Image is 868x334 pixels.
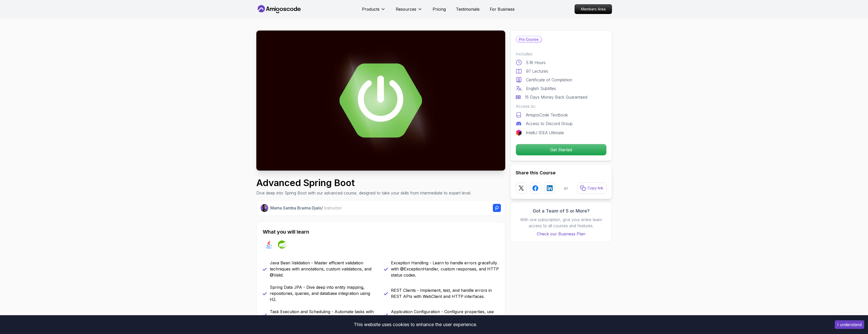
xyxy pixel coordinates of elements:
button: Products [362,6,386,16]
p: Dive deep into Spring Boot with our advanced course, designed to take your skills from intermedia... [256,190,471,196]
p: Members Area [575,5,612,14]
p: or [564,185,568,191]
p: Access to: [516,103,607,109]
p: Application Configuration - Configure properties, use environment variables, and manage Spring pr... [391,309,499,321]
p: REST Clients - Implement, test, and handle errors in REST APIs with WebClient and HTTP interfaces. [391,287,499,299]
img: java logo [265,240,273,249]
h1: Advanced Spring Boot [256,178,471,188]
p: Certificate of Completion [526,77,572,83]
p: Mama Samba Braima Djalo / [270,205,342,211]
img: spring logo [278,240,286,249]
span: Instructor [324,205,342,210]
a: For Business [490,6,515,12]
p: Copy link [588,186,603,191]
button: Get Started [516,144,607,156]
p: AmigosCode Textbook [526,112,568,118]
p: Task Execution and Scheduling - Automate tasks with cron expressions, thread pools, and @Async. [270,309,378,321]
img: Nelson Djalo [261,204,269,212]
a: Testimonials [456,6,480,12]
h3: Got a Team of 5 or More? [516,207,607,215]
a: Members Area [575,4,612,14]
h2: What you will learn [263,228,499,235]
p: Spring Data JPA - Dive deep into entity mapping, repositories, queries, and database integration ... [270,284,378,302]
p: IntelliJ IDEA Ultimate [526,130,564,136]
button: Copy link [577,183,607,194]
a: Pricing [433,6,446,12]
div: This website uses cookies to enhance the user experience. [4,319,827,330]
p: Pro Course [516,36,542,42]
p: Includes: [516,51,607,57]
p: With one subscription, give your entire team access to all courses and features. [516,217,607,229]
p: Access to Discord Group [526,120,573,127]
p: Resources [396,6,416,12]
a: Check our Business Plan [516,231,607,237]
p: 15 Days Money Back Guaranteed [525,94,587,100]
p: Get Started [516,144,606,155]
h2: Share this Course [516,169,607,176]
button: Accept cookies [835,320,864,329]
p: English Subtitles [526,85,556,92]
p: Java Bean Validation - Master efficient validation techniques with annotations, custom validation... [270,260,378,278]
p: 5.18 Hours [526,59,546,66]
p: Exception Handling - Learn to handle errors gracefully with @ExceptionHandler, custom responses, ... [391,260,499,278]
img: jetbrains logo [516,130,522,136]
img: advanced-spring-boot_thumbnail [256,31,505,171]
button: Resources [396,6,422,16]
p: 97 Lectures [526,68,548,74]
p: Products [362,6,380,12]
